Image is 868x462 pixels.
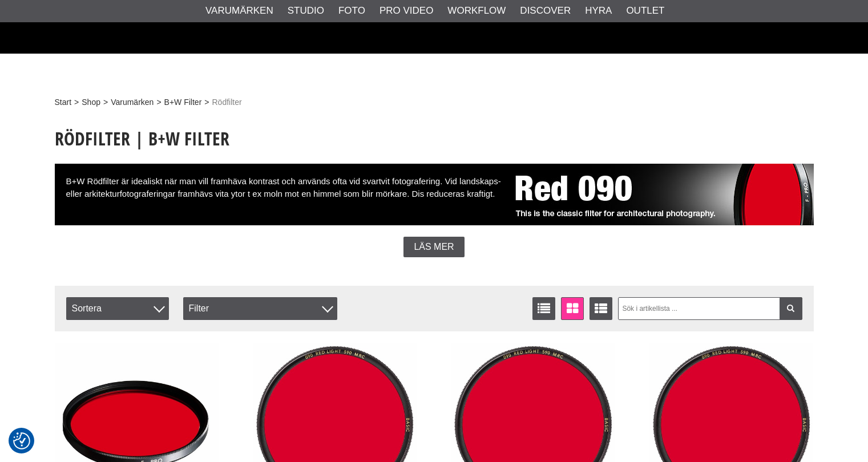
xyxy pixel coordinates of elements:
[447,3,506,18] a: Workflow
[585,3,612,18] a: Hyra
[55,164,814,225] div: B+W Rödfilter är idealiskt när man vill framhäva kontrast och används ofta vid svartvit fotografe...
[532,297,555,320] a: Listvisning
[780,297,802,320] a: Filtrera
[66,297,169,320] span: Sortera
[55,96,72,108] a: Start
[13,431,30,451] button: Samtyckesinställningar
[212,96,241,108] span: Rödfilter
[338,3,365,18] a: Foto
[414,242,454,252] span: Läs mer
[13,432,30,449] img: Revisit consent button
[380,3,433,18] a: Pro Video
[205,3,273,18] a: Varumärken
[55,126,814,151] h1: Rödfilter | B+W Filter
[506,164,814,225] img: B+W Filter Ljusröd 090
[204,96,209,108] span: >
[82,96,100,108] a: Shop
[618,297,802,320] input: Sök i artikellista ...
[288,3,324,18] a: Studio
[561,297,584,320] a: Fönstervisning
[164,96,202,108] a: B+W Filter
[103,96,108,108] span: >
[590,297,612,320] a: Utökad listvisning
[156,96,161,108] span: >
[626,3,664,18] a: Outlet
[111,96,154,108] a: Varumärken
[183,297,337,320] div: Filter
[74,96,79,108] span: >
[520,3,571,18] a: Discover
